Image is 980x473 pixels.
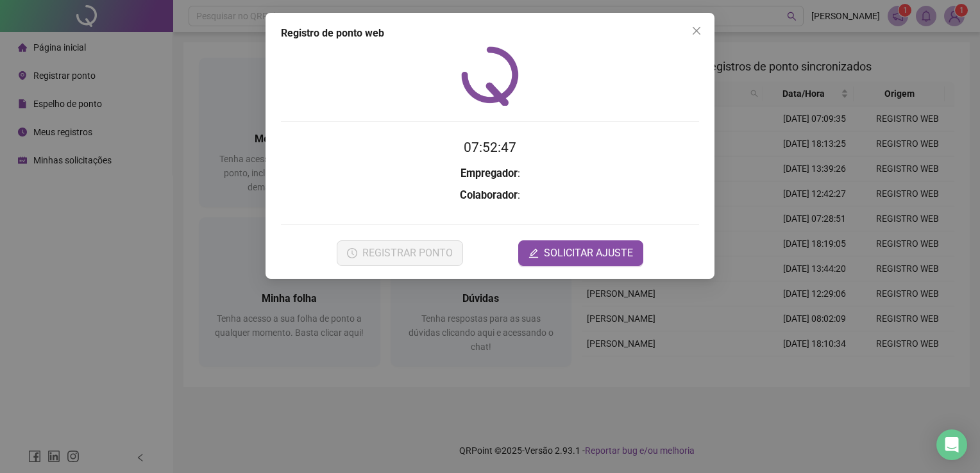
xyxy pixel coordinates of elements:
[936,429,967,460] div: Open Intercom Messenger
[518,240,643,266] button: editSOLICITAR AJUSTE
[460,167,518,179] strong: Empregador
[337,240,463,266] button: REGISTRAR PONTO
[691,26,702,36] span: close
[281,26,699,41] div: Registro de ponto web
[460,189,518,201] strong: Colaborador
[281,165,699,182] h3: :
[281,187,699,204] h3: :
[544,245,633,261] span: SOLICITAR AJUSTE
[686,21,707,41] button: Close
[461,46,519,106] img: QRPoint
[528,248,539,258] span: edit
[464,140,516,155] time: 07:52:47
